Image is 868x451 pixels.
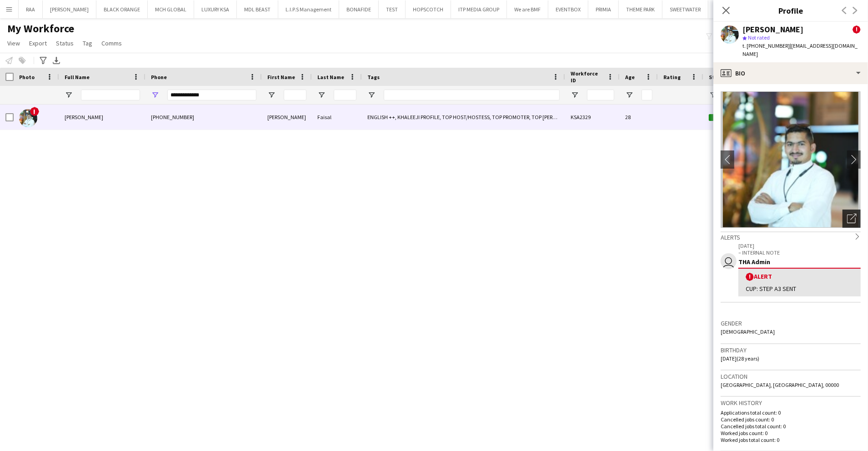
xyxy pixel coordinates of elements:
h3: Profile [713,5,868,16]
span: Full Name [65,74,90,80]
a: Comms [98,37,125,49]
button: Open Filter Menu [317,91,326,99]
input: Phone Filter Input [167,90,256,100]
span: Status [709,74,727,80]
div: Alert [746,272,853,281]
span: Tags [367,74,380,80]
p: Worked jobs total count: 0 [721,436,861,443]
a: View [4,37,24,49]
span: ! [30,107,39,116]
h3: Gender [721,319,861,327]
span: Status [56,39,74,47]
div: Faisal [312,105,362,130]
button: HOPSCOTCH [406,0,451,18]
span: Photo [19,74,35,80]
span: Phone [151,74,167,80]
button: Open Filter Menu [709,91,717,99]
img: Crew avatar or photo [721,91,861,228]
button: Open Filter Menu [267,91,276,99]
span: Rating [663,74,681,80]
span: My Workforce [7,22,74,35]
app-action-btn: Advanced filters [38,55,49,66]
span: [GEOGRAPHIC_DATA], [GEOGRAPHIC_DATA], 00000 [721,381,839,388]
button: PRIMIA [588,0,619,18]
span: First Name [267,74,295,80]
div: KSA2329 [565,105,620,130]
button: THE LACE CHECK [708,0,763,18]
input: Workforce ID Filter Input [587,90,614,100]
span: Comms [101,39,122,47]
h3: Work history [721,399,861,407]
img: Mohamad Faisal [19,109,37,127]
div: CUP: STEP A3 SENT [746,285,853,293]
div: 28 [620,105,658,130]
div: THA Admin [738,258,861,266]
span: Last Name [317,74,344,80]
p: Cancelled jobs count: 0 [721,416,861,423]
p: – INTERNAL NOTE [738,249,861,256]
h3: Location [721,372,861,381]
span: [DEMOGRAPHIC_DATA] [721,328,775,335]
span: View [7,39,20,47]
input: Full Name Filter Input [81,90,140,100]
span: [PERSON_NAME] [65,114,103,120]
app-action-btn: Export XLSX [51,55,62,66]
button: LUXURY KSA [194,0,237,18]
p: Worked jobs count: 0 [721,430,861,436]
div: Alerts [721,231,861,241]
div: [PHONE_NUMBER] [146,105,262,130]
a: Tag [79,37,96,49]
button: L.I.P.S Management [278,0,339,18]
button: Open Filter Menu [65,91,73,99]
button: Open Filter Menu [571,91,579,99]
span: ! [746,273,754,281]
div: [PERSON_NAME] [743,25,803,34]
button: MCH GLOBAL [148,0,194,18]
button: [PERSON_NAME] [43,0,96,18]
button: We are BMF [507,0,548,18]
p: [DATE] [738,242,861,249]
a: Status [52,37,77,49]
input: Last Name Filter Input [334,90,356,100]
div: Open photos pop-in [843,210,861,228]
button: THEME PARK [619,0,662,18]
button: TEST [379,0,406,18]
span: Active [709,114,737,121]
input: Tags Filter Input [384,90,560,100]
button: SWEETWATER [662,0,708,18]
span: Age [625,74,635,80]
p: Applications total count: 0 [721,409,861,416]
span: ! [853,25,861,34]
div: [PERSON_NAME] [262,105,312,130]
span: Export [29,39,47,47]
button: BONAFIDE [339,0,379,18]
button: Open Filter Menu [151,91,159,99]
div: ENGLISH ++, KHALEEJI PROFILE, TOP HOST/HOSTESS, TOP PROMOTER, TOP [PERSON_NAME] [362,105,565,130]
span: Workforce ID [571,70,603,84]
div: Bio [713,62,868,84]
button: BLACK ORANGE [96,0,148,18]
span: [DATE] (28 years) [721,355,759,362]
span: | [EMAIL_ADDRESS][DOMAIN_NAME] [743,42,858,57]
input: Age Filter Input [642,90,652,100]
h3: Birthday [721,346,861,354]
button: MDL BEAST [237,0,278,18]
span: t. [PHONE_NUMBER] [743,42,790,49]
span: Tag [83,39,92,47]
p: Cancelled jobs total count: 0 [721,423,861,430]
input: First Name Filter Input [284,90,306,100]
a: Export [25,37,50,49]
button: ITP MEDIA GROUP [451,0,507,18]
button: RAA [19,0,43,18]
span: Not rated [748,34,770,41]
button: EVENTBOX [548,0,588,18]
button: Open Filter Menu [625,91,633,99]
button: Open Filter Menu [367,91,376,99]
